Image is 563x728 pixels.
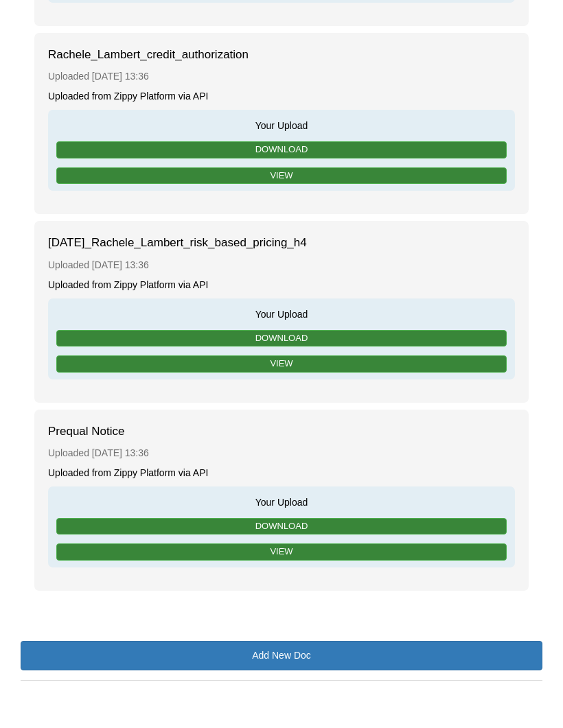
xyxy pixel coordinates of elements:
[48,90,515,103] div: Uploaded from Zippy Platform via API
[56,543,507,561] a: View
[55,305,508,321] span: Your Upload
[21,641,542,670] a: Add New Doc
[48,440,515,467] div: Uploaded [DATE] 13:36
[48,63,515,90] div: Uploaded [DATE] 13:36
[48,235,185,251] span: [DATE]_Rachele_Lambert_risk_based_pricing_h4
[48,423,185,440] span: Prequal Notice
[56,141,507,158] a: Download
[56,355,507,373] a: View
[48,279,515,292] div: Uploaded from Zippy Platform via API
[55,493,508,509] span: Your Upload
[48,467,515,480] div: Uploaded from Zippy Platform via API
[56,518,507,535] a: Download
[56,330,507,347] a: Download
[48,252,515,279] div: Uploaded [DATE] 13:36
[55,117,508,132] span: Your Upload
[56,167,507,185] a: View
[48,47,185,63] span: Rachele_Lambert_credit_authorization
